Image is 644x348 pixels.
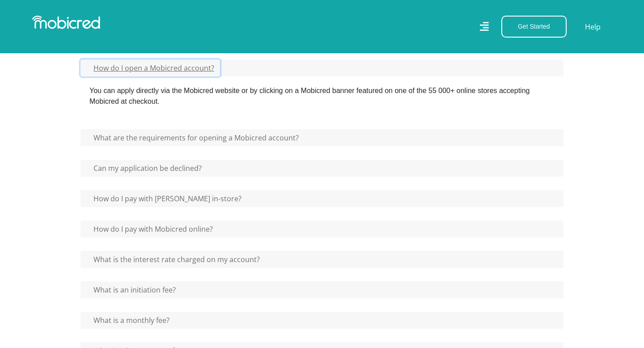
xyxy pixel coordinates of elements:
button: Can my application be declined? [80,160,208,177]
img: Mobicred [32,16,100,29]
button: How do I pay with [PERSON_NAME] in-store? [80,190,247,207]
button: What is the interest rate charged on my account? [80,251,266,268]
button: What are the requirements for opening a Mobicred account? [80,129,305,146]
a: Help [585,21,601,33]
button: How do I open a Mobicred account? [80,59,220,76]
button: How do I pay with Mobicred online? [80,221,219,238]
button: What is a monthly fee? [80,312,175,329]
button: Get Started [501,16,567,38]
div: You can apply directly via the Mobicred website or by clicking on a Mobicred banner featured on o... [80,76,563,116]
button: What is an initiation fee? [80,281,182,298]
